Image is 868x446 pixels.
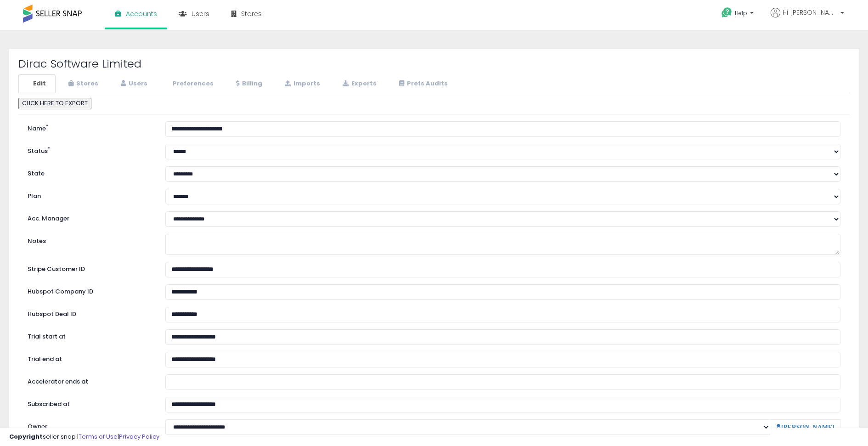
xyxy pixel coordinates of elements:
a: Imports [273,74,330,93]
label: Accelerator ends at [21,374,158,386]
label: Trial start at [21,329,158,341]
a: Privacy Policy [119,432,159,441]
a: Edit [18,74,56,93]
a: [PERSON_NAME] [776,424,834,430]
i: Get Help [721,7,733,18]
label: State [21,166,158,178]
a: Terms of Use [79,432,118,441]
label: Name [21,121,158,133]
a: Stores [56,74,108,93]
label: Trial end at [21,352,158,364]
span: Stores [241,9,262,18]
span: Help [735,9,747,17]
strong: Copyright [9,432,43,441]
div: seller snap | | [9,433,159,441]
label: Acc. Manager [21,211,158,223]
a: Exports [331,74,386,93]
span: Accounts [126,9,157,18]
label: Hubspot Company ID [21,284,158,296]
a: Prefs Audits [387,74,457,93]
label: Owner [28,423,47,431]
a: Hi [PERSON_NAME] [771,8,844,28]
span: Users [192,9,209,18]
label: Subscribed at [21,397,158,409]
h2: Dirac Software Limited [18,58,850,70]
a: Billing [224,74,272,93]
button: CLICK HERE TO EXPORT [18,98,91,109]
a: Preferences [158,74,223,93]
label: Notes [21,234,158,246]
label: Plan [21,189,158,201]
a: Users [109,74,157,93]
label: Hubspot Deal ID [21,307,158,319]
label: Stripe Customer ID [21,262,158,274]
span: Hi [PERSON_NAME] [783,8,838,17]
label: Status [21,144,158,156]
